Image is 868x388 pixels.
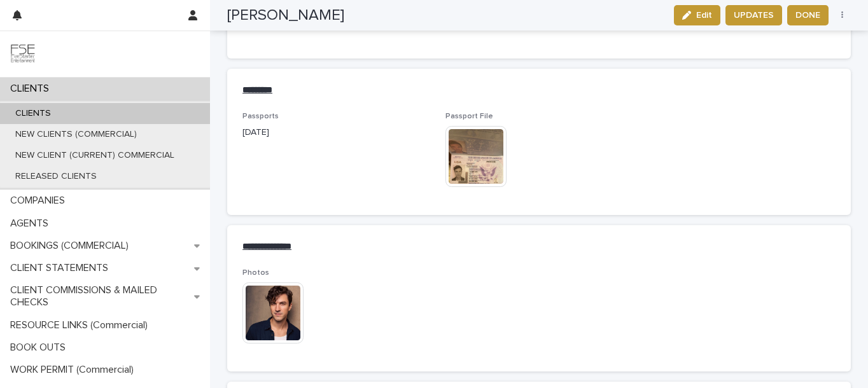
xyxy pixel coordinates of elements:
[5,150,185,161] p: NEW CLIENT (CURRENT) COMMERCIAL
[734,9,774,22] span: UPDATES
[725,5,782,25] button: UPDATES
[242,269,269,277] span: Photos
[10,41,36,67] img: 9JgRvJ3ETPGCJDhvPVA5
[5,319,158,331] p: RESOURCE LINKS (Commercial)
[227,6,344,25] h2: [PERSON_NAME]
[795,9,820,22] span: DONE
[5,262,118,274] p: CLIENT STATEMENTS
[787,5,829,25] button: DONE
[5,218,59,230] p: AGENTS
[5,171,107,182] p: RELEASED CLIENTS
[242,126,430,139] p: [DATE]
[5,129,147,140] p: NEW CLIENTS (COMMERCIAL)
[445,113,493,120] span: Passport File
[674,5,720,25] button: Edit
[696,11,712,20] span: Edit
[5,342,76,354] p: BOOK OUTS
[5,195,75,207] p: COMPANIES
[5,108,61,119] p: CLIENTS
[5,364,144,376] p: WORK PERMIT (Commercial)
[242,113,279,120] span: Passports
[5,83,59,95] p: CLIENTS
[5,284,194,308] p: CLIENT COMMISSIONS & MAILED CHECKS
[5,240,139,252] p: BOOKINGS (COMMERCIAL)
